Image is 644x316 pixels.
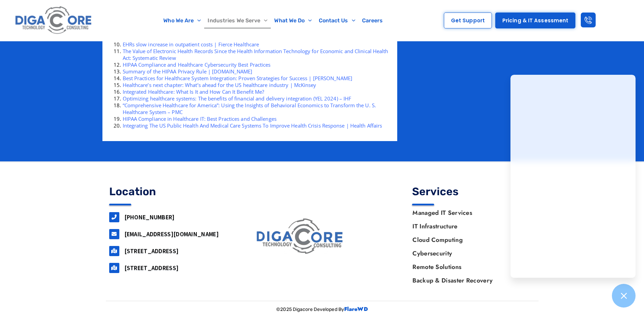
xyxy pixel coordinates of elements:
a: Who We Are [160,13,204,28]
a: 160 airport road, Suite 201, Lakewood, NJ, 08701 [109,246,119,256]
a: support@digacore.com [109,229,119,239]
a: Careers [359,13,386,28]
a: HIPAA Compliance in Healthcare IT: Best Practices and Challenges [123,115,277,122]
a: Contact Us [315,13,359,28]
a: Cloud Computing [406,233,535,247]
a: Backup & Disaster Recovery [406,274,535,287]
a: The Value of Electronic Health Records Since the Health Information Technology for Economic and C... [123,48,388,61]
a: Healthcare’s next chapter: What’s ahead for the US healthcare industry | McKinsey [123,82,316,88]
nav: Menu [127,13,420,28]
a: FlareWD [344,305,368,313]
a: [PHONE_NUMBER] [124,213,175,221]
a: Integrated Healthcare: What Is It and How Can It Benefit Me? [123,88,264,95]
iframe: Chatgenie Messenger [510,75,636,278]
a: Optimizing healthcare systems: The benefits of financial and delivery integration (YEL 2024) – IHF [123,95,352,102]
a: What We Do [271,13,315,28]
a: [EMAIL_ADDRESS][DOMAIN_NAME] [124,230,219,238]
nav: Menu [406,206,535,287]
a: Remote Solutions [406,260,535,274]
a: Pricing & IT Assessment [495,13,575,28]
span: Pricing & IT Assessment [502,18,568,23]
h4: Services [412,186,535,197]
img: digacore logo [254,216,347,257]
span: Get Support [451,18,485,23]
a: Managed IT Services [406,206,535,220]
p: ©2025 Digacore Developed By [106,304,539,315]
a: IT Infrastructure [406,220,535,233]
a: “Comprehensive Healthcare for America”: Using the Insights of Behavioral Economics to Transform t... [123,102,376,115]
a: Get Support [444,13,492,28]
img: Digacore logo 1 [13,3,94,38]
a: EHRs slow increase in outpatient costs | Fierce Healthcare [123,41,259,48]
a: Best Practices for Healthcare System Integration: Proven Strategies for Success | [PERSON_NAME] [123,75,353,82]
a: Summary of the HIPAA Privacy Rule | [DOMAIN_NAME] [123,68,253,75]
a: Industries We Serve [204,13,271,28]
a: 732-646-5725 [109,212,119,222]
a: 2917 Penn Forest Blvd, Roanoke, VA 24018 [109,263,119,273]
a: [STREET_ADDRESS] [124,264,179,272]
a: Integrating The US Public Health And Medical Care Systems To Improve Health Crisis Response | Hea... [123,122,382,129]
a: HIPAA Compliance and Healthcare Cybersecurity Best Practices [123,61,271,68]
a: Cybersecurity [406,247,535,260]
a: [STREET_ADDRESS] [124,247,179,255]
h4: Location [109,186,232,197]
